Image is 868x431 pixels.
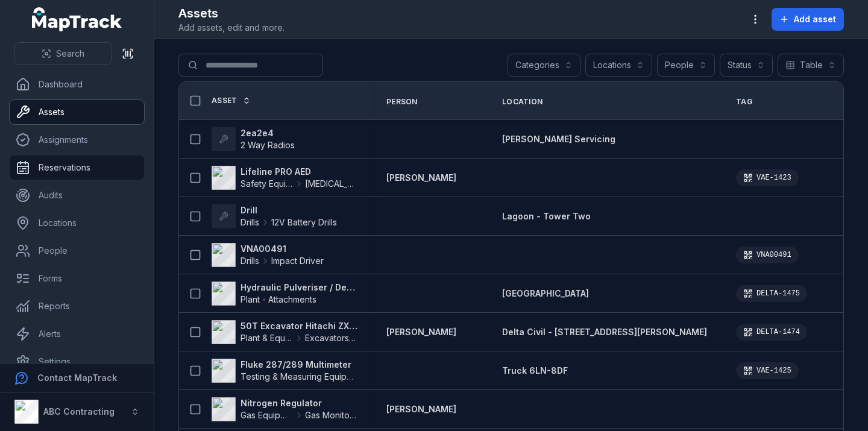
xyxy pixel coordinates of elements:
a: [PERSON_NAME] Servicing [502,133,615,145]
span: Tag [736,97,752,107]
a: Assets [10,100,144,124]
a: VNA00491DrillsImpact Driver [212,243,324,267]
div: DELTA-1475 [736,285,807,302]
a: [PERSON_NAME] [386,403,456,415]
button: Add asset [772,8,844,31]
a: Assignments [10,128,144,152]
span: Add assets, edit and more. [178,22,285,34]
span: Plant & Equipment [241,332,293,344]
h2: Assets [178,5,285,22]
a: Nitrogen RegulatorGas EquipmentGas Monitors - Methane [212,397,357,421]
a: Lagoon - Tower Two [502,210,591,222]
a: Delta Civil - [STREET_ADDRESS][PERSON_NAME] [502,326,707,338]
a: 50T Excavator Hitachi ZX350Plant & EquipmentExcavators & Plant [212,320,357,344]
a: Audits [10,183,144,207]
div: VAE-1423 [736,169,799,186]
a: DrillDrills12V Battery Drills [212,204,337,228]
a: [GEOGRAPHIC_DATA] [502,288,589,300]
span: Plant - Attachments [241,294,316,304]
a: [PERSON_NAME] [386,172,456,184]
a: Reservations [10,156,144,180]
span: [GEOGRAPHIC_DATA] [502,288,589,298]
span: Impact Driver [271,255,324,267]
a: Locations [10,211,144,235]
strong: Nitrogen Regulator [241,397,357,409]
span: 12V Battery Drills [271,216,337,228]
span: Drills [241,216,259,228]
span: Testing & Measuring Equipment [241,371,366,382]
span: [MEDICAL_DATA] [305,178,357,190]
span: Excavators & Plant [305,332,357,344]
span: Delta Civil - [STREET_ADDRESS][PERSON_NAME] [502,327,707,337]
span: Person [386,97,418,107]
a: Hydraulic Pulveriser / Demolition ShearPlant - Attachments [212,282,357,306]
a: 2ea2e42 Way Radios [212,127,295,151]
strong: Fluke 287/289 Multimeter [241,359,357,371]
span: Drills [241,255,259,267]
strong: 50T Excavator Hitachi ZX350 [241,320,357,332]
div: DELTA-1474 [736,324,807,341]
a: Reports [10,294,144,318]
div: VNA00491 [736,247,799,263]
strong: Contact MapTrack [37,373,117,383]
div: VAE-1425 [736,362,799,379]
span: Add asset [794,13,836,25]
a: People [10,239,144,263]
strong: VNA00491 [241,243,324,255]
a: [PERSON_NAME] [386,326,456,338]
a: Truck 6LN-8DF [502,365,568,377]
a: Settings [10,350,144,374]
span: Asset [212,96,237,105]
a: Asset [212,96,251,105]
strong: Lifeline PRO AED [241,166,357,178]
span: Gas Monitors - Methane [305,409,357,421]
span: Location [502,97,542,107]
span: Safety Equipment [241,178,293,190]
button: People [657,54,715,77]
strong: Drill [241,204,337,216]
a: MapTrack [32,7,122,31]
a: Alerts [10,322,144,346]
button: Status [720,54,773,77]
button: Search [14,42,112,65]
a: Lifeline PRO AEDSafety Equipment[MEDICAL_DATA] [212,166,357,190]
span: Search [56,48,84,60]
button: Locations [585,54,652,77]
span: Gas Equipment [241,409,293,421]
a: Dashboard [10,72,144,96]
span: Lagoon - Tower Two [502,211,591,221]
button: Table [778,54,844,77]
strong: ABC Contracting [43,406,115,417]
a: Forms [10,266,144,291]
span: Truck 6LN-8DF [502,365,568,376]
span: 2 Way Radios [241,140,295,150]
a: Fluke 287/289 MultimeterTesting & Measuring Equipment [212,359,357,383]
strong: Hydraulic Pulveriser / Demolition Shear [241,282,357,294]
strong: 2ea2e4 [241,127,295,139]
span: [PERSON_NAME] Servicing [502,134,615,144]
button: Categories [508,54,580,77]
